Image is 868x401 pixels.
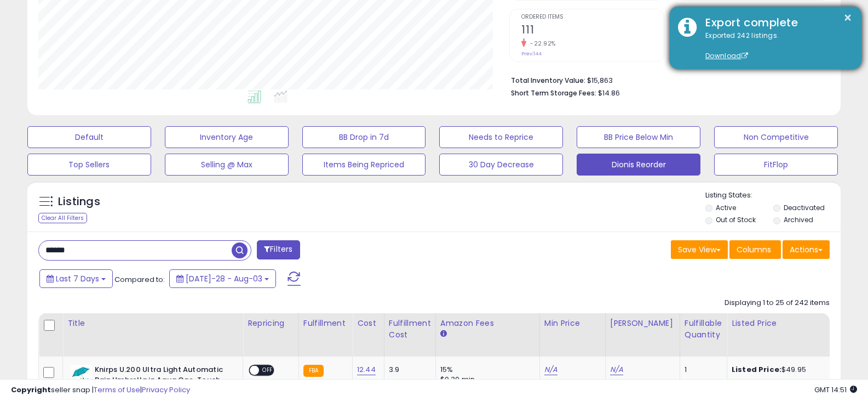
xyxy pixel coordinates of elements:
[27,154,151,176] button: Top Sellers
[58,194,100,210] h5: Listings
[697,15,853,31] div: Export complete
[511,73,821,86] li: $15,863
[257,240,300,259] button: Filters
[511,76,585,85] b: Total Inventory Value:
[725,298,830,308] div: Displaying 1 to 25 of 242 items
[440,318,535,329] div: Amazon Fees
[521,50,542,57] small: Prev: 144
[705,51,748,60] a: Download
[732,364,781,375] b: Listed Price:
[357,318,380,329] div: Cost
[186,273,262,284] span: [DATE]-28 - Aug-03
[716,203,736,212] label: Active
[357,364,376,375] a: 12.44
[577,154,700,176] button: Dionis Reorder
[259,366,277,375] span: OFF
[440,365,531,375] div: 15%
[526,39,556,48] small: -22.92%
[714,126,838,148] button: Non Competitive
[714,154,838,176] button: FitFlop
[685,365,718,375] div: 1
[697,31,853,61] div: Exported 242 listings.
[521,14,663,20] span: Ordered Items
[729,240,781,259] button: Columns
[114,274,165,285] span: Compared to:
[784,215,813,224] label: Archived
[732,365,823,375] div: $49.95
[610,364,623,375] a: N/A
[11,385,51,395] strong: Copyright
[440,329,447,339] small: Amazon Fees.
[511,88,596,98] b: Short Term Storage Fees:
[38,213,87,223] div: Clear All Filters
[598,88,620,98] span: $14.86
[544,364,557,375] a: N/A
[732,318,826,329] div: Listed Price
[302,126,426,148] button: BB Drop in 7d
[544,318,601,329] div: Min Price
[70,365,92,387] img: 31Ymo9+VUeL._SL40_.jpg
[705,190,841,201] p: Listing States:
[303,318,348,329] div: Fulfillment
[716,215,756,224] label: Out of Stock
[610,318,675,329] div: [PERSON_NAME]
[39,269,113,288] button: Last 7 Days
[843,11,852,25] button: ×
[439,126,563,148] button: Needs to Reprice
[389,318,431,341] div: Fulfillment Cost
[685,318,722,341] div: Fulfillable Quantity
[94,385,140,395] a: Terms of Use
[303,365,324,377] small: FBA
[248,318,294,329] div: Repricing
[521,24,663,38] h2: 111
[577,126,700,148] button: BB Price Below Min
[737,244,771,255] span: Columns
[27,126,151,148] button: Default
[671,240,728,259] button: Save View
[67,318,238,329] div: Title
[165,154,289,176] button: Selling @ Max
[783,240,830,259] button: Actions
[302,154,426,176] button: Items Being Repriced
[56,273,99,284] span: Last 7 Days
[439,154,563,176] button: 30 Day Decrease
[142,385,190,395] a: Privacy Policy
[165,126,289,148] button: Inventory Age
[784,203,825,212] label: Deactivated
[169,269,276,288] button: [DATE]-28 - Aug-03
[11,385,190,396] div: seller snap | |
[814,385,857,395] span: 2025-08-11 14:51 GMT
[389,365,427,375] div: 3.9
